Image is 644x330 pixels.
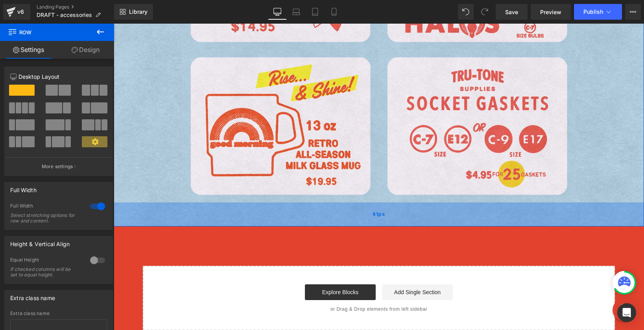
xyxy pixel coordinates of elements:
[57,41,114,59] a: Design
[10,257,82,265] div: Equal Height
[617,303,636,322] div: Open Intercom Messenger
[458,4,474,20] button: Undo
[499,275,522,298] img: Chat Button
[16,7,26,17] div: v6
[3,4,30,20] a: v6
[259,186,271,195] span: 61px
[10,267,81,278] div: If checked columns will be set to equal height.
[10,236,70,247] div: Height & Vertical Align
[129,8,148,15] span: Library
[10,203,82,211] div: Full Width
[5,157,113,176] button: More settings
[583,9,603,15] span: Publish
[531,4,571,20] a: Preview
[8,24,87,41] span: Row
[477,4,493,20] button: Redo
[499,275,522,298] div: Chat widget toggle
[574,4,622,20] button: Publish
[625,4,641,20] button: More
[42,283,489,288] p: or Drag & Drop elements from left sidebar
[268,4,287,20] a: Desktop
[10,72,107,81] p: Desktop Layout
[10,213,81,224] div: Select stretching options for row and content.
[287,4,306,20] a: Laptop
[37,4,114,10] a: Landing Pages
[306,4,325,20] a: Tablet
[37,12,92,18] span: DRAFT - accessories
[540,8,561,16] span: Preview
[114,4,153,20] a: New Library
[42,163,73,170] p: More settings
[505,8,518,16] span: Save
[191,261,262,276] a: Explore Blocks
[10,182,37,193] div: Full Width
[268,261,339,276] a: Add Single Section
[10,311,107,316] div: Extra class name
[10,290,55,301] div: Extra class name
[325,4,343,20] a: Mobile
